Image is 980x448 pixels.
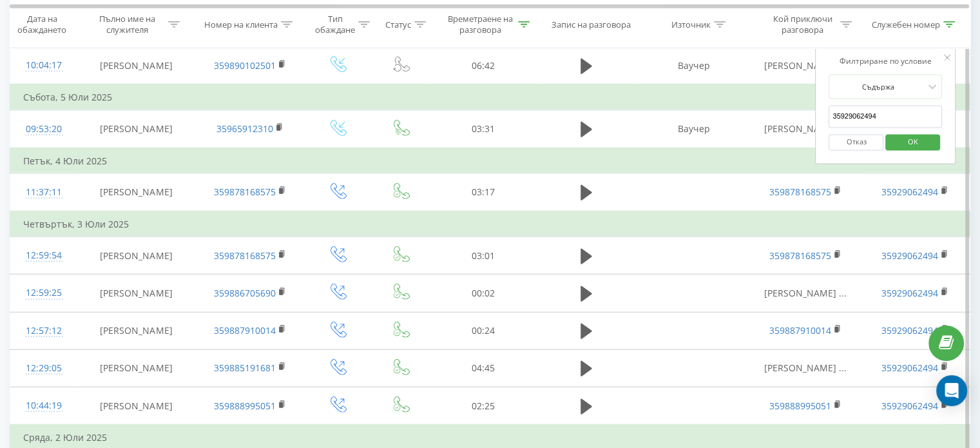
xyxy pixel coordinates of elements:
[77,275,195,312] td: [PERSON_NAME]
[881,287,938,299] a: 35929062494
[431,387,536,425] td: 02:25
[23,318,64,344] div: 12:57:12
[936,375,967,406] div: Open Intercom Messenger
[637,110,751,148] td: Ваучер
[23,53,64,78] div: 10:04:17
[872,19,940,30] div: Служебен номер
[881,324,938,336] a: 35929062494
[431,173,536,211] td: 03:17
[216,122,273,135] a: 35965912310
[769,324,831,336] a: 359887910014
[764,362,847,374] span: [PERSON_NAME] ...
[10,148,970,174] td: Петък, 4 Юли 2025
[10,84,970,110] td: Събота, 5 Юли 2025
[23,280,64,306] div: 12:59:25
[895,132,931,152] span: OK
[23,356,64,381] div: 12:29:05
[204,19,278,30] div: Номер на клиента
[23,117,64,142] div: 09:53:20
[77,47,195,85] td: [PERSON_NAME]
[881,249,938,262] a: 35929062494
[385,19,411,30] div: Статус
[829,135,883,151] button: Отказ
[214,400,276,412] a: 359888995051
[23,180,64,205] div: 11:37:11
[10,211,970,237] td: Четвъртък, 3 Юли 2025
[885,135,940,151] button: OK
[829,55,942,68] div: Филтриране по условие
[671,19,711,30] div: Източник
[315,14,355,35] div: Тип обаждане
[769,186,831,198] a: 359878168575
[431,349,536,387] td: 04:45
[77,387,195,425] td: [PERSON_NAME]
[431,275,536,312] td: 00:02
[768,14,837,35] div: Кой приключи разговора
[214,249,276,262] a: 359878168575
[214,362,276,374] a: 359885191681
[881,362,938,374] a: 35929062494
[769,249,831,262] a: 359878168575
[77,173,195,211] td: [PERSON_NAME]
[431,237,536,275] td: 03:01
[829,106,942,128] input: Въведете стойност
[769,400,831,412] a: 359888995051
[637,47,751,85] td: Ваучер
[881,186,938,198] a: 35929062494
[214,59,276,72] a: 359890102501
[10,14,74,35] div: Дата на обаждането
[764,287,847,299] span: [PERSON_NAME] ...
[764,122,847,135] span: [PERSON_NAME] ...
[90,14,165,35] div: Пълно име на служителя
[214,324,276,336] a: 359887910014
[23,243,64,268] div: 12:59:54
[446,14,515,35] div: Времетраене на разговора
[77,312,195,349] td: [PERSON_NAME]
[764,59,847,72] span: [PERSON_NAME] ...
[77,237,195,275] td: [PERSON_NAME]
[77,349,195,387] td: [PERSON_NAME]
[214,186,276,198] a: 359878168575
[23,393,64,418] div: 10:44:19
[431,47,536,85] td: 06:42
[77,110,195,148] td: [PERSON_NAME]
[431,312,536,349] td: 00:24
[552,19,631,30] div: Запис на разговора
[431,110,536,148] td: 03:31
[881,400,938,412] a: 35929062494
[214,287,276,299] a: 359886705690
